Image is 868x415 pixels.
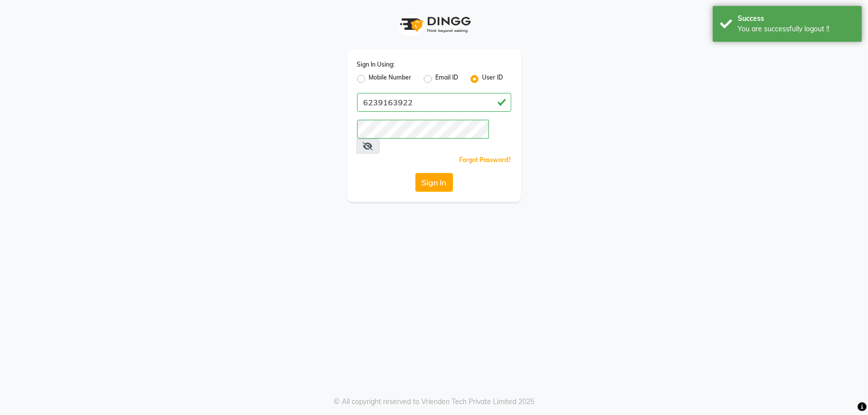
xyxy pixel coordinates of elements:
label: Email ID [436,73,459,85]
button: Sign In [415,173,453,192]
a: Forgot Password? [460,156,511,164]
div: You are successfully logout !! [738,24,855,34]
label: User ID [482,73,503,85]
label: Sign In Using: [357,60,395,69]
label: Mobile Number [369,73,412,85]
input: Username [357,120,489,139]
img: logo1.svg [394,10,474,39]
input: Username [357,93,511,112]
div: Success [738,13,855,24]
